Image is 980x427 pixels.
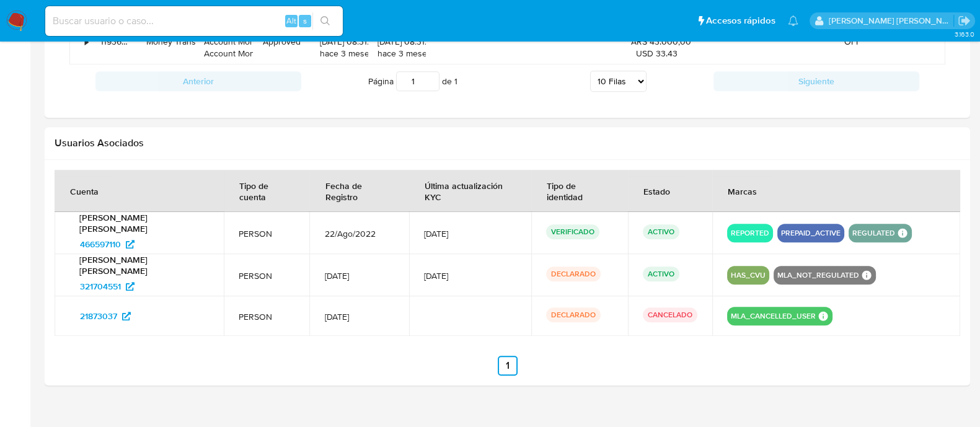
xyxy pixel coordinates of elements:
p: emmanuel.vitiello@mercadolibre.com [829,15,954,27]
h2: Usuarios Asociados [55,137,960,149]
span: Accesos rápidos [706,14,775,27]
a: Notificaciones [788,15,798,26]
span: Alt [286,15,296,27]
a: Salir [958,14,971,27]
span: s [303,15,307,27]
span: 3.163.0 [954,29,974,39]
input: Buscar usuario o caso... [45,13,343,29]
button: search-icon [312,12,338,30]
